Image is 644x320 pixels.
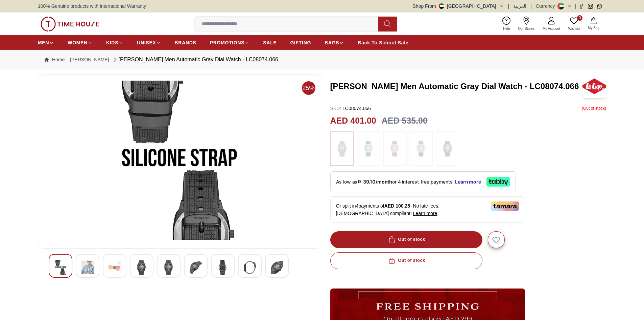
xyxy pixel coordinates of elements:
span: WOMEN [68,39,88,46]
img: LEE COOPER Men Automatic Gray Dial Watch - LC08074.066 [582,74,606,98]
span: | [530,3,532,9]
div: Currency [536,3,558,9]
img: ... [386,135,403,163]
span: UNISEX [137,39,156,46]
a: Instagram [588,4,593,9]
span: Help [500,26,513,31]
span: SKU : [330,106,341,111]
a: Home [45,56,65,63]
span: Our Stores [516,26,537,31]
span: 100% Genuine products with International Warranty [38,3,146,9]
span: My Bag [585,25,602,30]
img: ... [413,135,430,163]
div: Or split in 4 payments of - No late fees, [DEMOGRAPHIC_DATA] compliant! [330,196,525,223]
button: My Bag [584,16,603,32]
p: LC08074.066 [330,105,371,112]
a: 0Wishlist [564,15,584,33]
h3: AED 535.00 [382,114,428,127]
button: العربية [513,3,526,9]
span: 25% [302,81,315,95]
span: Wishlist [566,26,582,31]
span: MEN [38,39,49,46]
a: Back To School Sale [358,37,408,49]
a: BRANDS [175,37,196,49]
img: LEE COOPER Men Automatic Gray Dial Watch - LC08074.066 [244,260,256,275]
span: | [575,3,576,9]
a: WOMEN [68,37,93,49]
button: Shop From[GEOGRAPHIC_DATA] [413,3,504,9]
span: BAGS [325,39,339,46]
a: BAGS [325,37,344,49]
span: AED 100.25 [384,203,410,209]
a: GIFTING [290,37,311,49]
span: SALE [263,39,277,46]
span: Learn more [413,211,437,216]
img: Tamara [491,201,519,211]
a: Help [499,15,514,33]
a: Whatsapp [597,4,602,9]
div: [PERSON_NAME] Men Automatic Gray Dial Watch - LC08074.066 [112,56,278,64]
span: My Account [540,26,563,31]
span: GIFTING [290,39,311,46]
img: ... [360,135,377,163]
h2: AED 401.00 [330,114,376,127]
a: Facebook [579,4,584,9]
img: ... [41,17,99,31]
img: ... [439,135,456,163]
img: United Arab Emirates [439,3,444,9]
img: LEE COOPER Men Automatic Gray Dial Watch - LC08074.066 [136,260,148,275]
img: LEE COOPER Men Automatic Gray Dial Watch - LC08074.066 [163,260,175,275]
span: 0 [577,15,582,21]
img: LEE COOPER Men Automatic Gray Dial Watch - LC08074.066 [81,260,94,275]
a: KIDS [106,37,123,49]
nav: Breadcrumb [38,50,606,69]
img: LEE COOPER Men Automatic Gray Dial Watch - LC08074.066 [54,260,67,275]
a: UNISEX [137,37,161,49]
p: ( Out of stock ) [582,105,606,112]
span: BRANDS [175,39,196,46]
span: PROMOTIONS [210,39,245,46]
img: ... [334,135,351,163]
img: LEE COOPER Men Automatic Gray Dial Watch - LC08074.066 [44,80,316,243]
img: LEE COOPER Men Automatic Gray Dial Watch - LC08074.066 [271,260,283,275]
img: LEE COOPER Men Automatic Gray Dial Watch - LC08074.066 [190,260,202,275]
span: KIDS [106,39,118,46]
img: LEE COOPER Men Automatic Gray Dial Watch - LC08074.066 [217,260,229,275]
span: | [508,3,509,9]
a: Our Stores [514,15,539,33]
a: MEN [38,37,54,49]
img: LEE COOPER Men Automatic Gray Dial Watch - LC08074.066 [109,260,121,275]
h3: [PERSON_NAME] Men Automatic Gray Dial Watch - LC08074.066 [330,81,583,92]
a: [PERSON_NAME] [70,56,109,63]
span: Back To School Sale [358,39,408,46]
a: SALE [263,37,277,49]
a: PROMOTIONS [210,37,250,49]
